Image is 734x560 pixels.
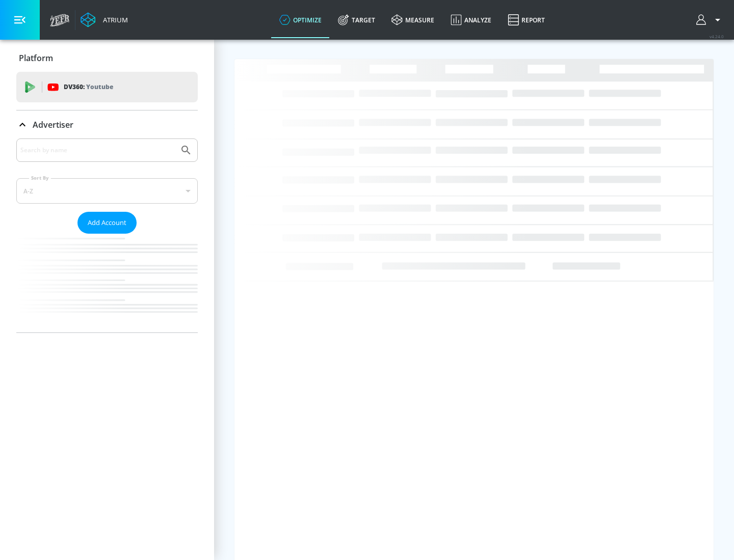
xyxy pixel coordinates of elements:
[33,119,73,130] p: Advertiser
[271,2,330,38] a: optimize
[29,175,51,181] label: Sort By
[710,34,724,39] span: v 4.24.0
[77,212,137,234] button: Add Account
[64,81,113,93] p: DV360:
[16,44,198,72] div: Platform
[19,52,53,64] p: Platform
[81,12,128,27] a: Atrium
[442,2,500,38] a: Analyze
[383,2,442,38] a: measure
[16,72,198,102] div: DV360: Youtube
[16,138,198,332] div: Advertiser
[20,144,175,157] input: Search by name
[86,81,113,92] p: Youtube
[16,110,198,139] div: Advertiser
[330,2,383,38] a: Target
[16,178,198,204] div: A-Z
[16,234,198,332] nav: list of Advertiser
[500,2,553,38] a: Report
[99,15,128,24] div: Atrium
[88,217,126,229] span: Add Account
